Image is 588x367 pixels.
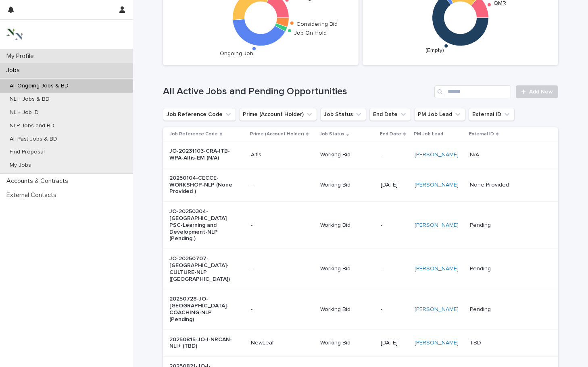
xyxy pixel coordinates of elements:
text: QMR [494,0,506,6]
text: Ongoing Job [220,51,253,56]
p: Find Proposal [3,149,51,156]
p: PM Job Lead [414,130,443,139]
tr: 20250815-JO-I-NRCAN-NLI+ (TBD)NewLeafWorking Bid[DATE][PERSON_NAME] TBDTBD [163,330,558,357]
a: [PERSON_NAME] [415,182,459,189]
p: Working Bid [320,182,374,189]
p: - [381,151,408,158]
p: NLP Jobs and BD [3,122,61,129]
p: - [381,306,408,313]
p: TBD [470,338,483,346]
p: NLI+ Jobs & BD [3,96,56,103]
p: NewLeaf [251,340,314,346]
p: [DATE] [381,340,408,346]
button: End Date [369,108,411,121]
p: - [251,222,314,229]
p: Working Bid [320,340,374,346]
p: My Jobs [3,162,38,169]
p: JO-20250304-[GEOGRAPHIC_DATA] PSC-Learning and Development-NLP (Pending ) [169,208,237,242]
p: Pending [470,220,492,229]
p: All Ongoing Jobs & BD [3,83,75,89]
h1: All Active Jobs and Pending Opportunities [163,86,431,97]
p: - [251,265,314,272]
p: Job Reference Code [169,130,218,139]
a: Add New [516,85,558,98]
tr: JO-20250707-[GEOGRAPHIC_DATA]-CULTURE-NLP ([GEOGRAPHIC_DATA])-Working Bid-[PERSON_NAME] PendingPe... [163,249,558,289]
p: Jobs [3,66,26,74]
p: - [251,306,314,313]
p: JO-20250707-[GEOGRAPHIC_DATA]-CULTURE-NLP ([GEOGRAPHIC_DATA]) [169,255,237,282]
p: External ID [469,130,494,139]
tr: 20250728-JO-[GEOGRAPHIC_DATA]-COACHING-NLP (Pending)-Working Bid-[PERSON_NAME] PendingPending [163,289,558,330]
a: [PERSON_NAME] [415,265,459,272]
p: External Contacts [3,191,63,199]
button: External ID [469,108,515,121]
p: JO-20231103-CRA-ITB-WPA-Altis-EM (N/A) [169,148,237,162]
button: Job Status [320,108,366,121]
text: Job On Hold [294,30,327,36]
button: Job Reference Code [163,108,236,121]
p: Pending [470,264,492,272]
button: Prime (Account Holder) [239,108,317,121]
p: Prime (Account Holder) [250,130,304,139]
p: My Profile [3,52,40,60]
a: [PERSON_NAME] [415,306,459,313]
a: [PERSON_NAME] [415,151,459,158]
tr: 20250104-CECCE-WORKSHOP-NLP (None Provided )-Working Bid[DATE][PERSON_NAME] None ProvidedNone Pro... [163,168,558,201]
text: Considering Bid [296,22,338,27]
tr: JO-20231103-CRA-ITB-WPA-Altis-EM (N/A)AltisWorking Bid-[PERSON_NAME] N/AN/A [163,141,558,168]
p: End Date [380,130,401,139]
p: Working Bid [320,306,374,313]
p: Working Bid [320,151,374,158]
p: None Provided [470,180,511,189]
p: NLI+ Job ID [3,109,45,116]
p: Job Status [319,130,344,139]
p: 20250104-CECCE-WORKSHOP-NLP (None Provided ) [169,175,237,195]
p: [DATE] [381,182,408,189]
img: 3bAFpBnQQY6ys9Fa9hsD [6,26,23,42]
p: N/A [470,150,481,158]
p: - [381,222,408,229]
a: [PERSON_NAME] [415,222,459,229]
a: [PERSON_NAME] [415,340,459,346]
tr: JO-20250304-[GEOGRAPHIC_DATA] PSC-Learning and Development-NLP (Pending )-Working Bid-[PERSON_NAM... [163,202,558,249]
p: Altis [251,151,314,158]
p: Working Bid [320,222,374,229]
p: - [251,182,314,189]
p: Working Bid [320,265,374,272]
p: 20250728-JO-[GEOGRAPHIC_DATA]-COACHING-NLP (Pending) [169,296,237,323]
p: - [381,265,408,272]
p: Pending [470,305,492,313]
p: All Past Jobs & BD [3,136,64,143]
p: Accounts & Contracts [3,177,75,185]
span: Add New [529,89,553,95]
button: PM Job Lead [414,108,465,121]
text: (Empty) [425,48,444,54]
input: Search [434,85,511,98]
p: 20250815-JO-I-NRCAN-NLI+ (TBD) [169,336,237,350]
